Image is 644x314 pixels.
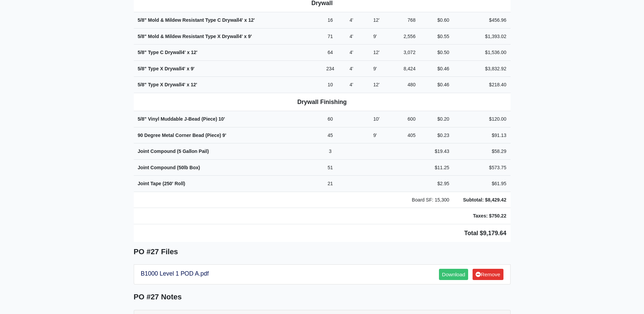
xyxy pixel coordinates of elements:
[187,50,190,55] span: x
[396,45,420,61] td: 3,072
[182,50,186,55] span: 4'
[373,34,377,39] span: 9'
[141,270,209,277] a: B1000 Level 1 POD A.pdf
[373,66,377,71] span: 9'
[396,127,420,143] td: 405
[453,77,510,93] td: $218.40
[453,143,510,160] td: $58.29
[315,127,346,143] td: 45
[315,176,346,192] td: 21
[138,66,195,71] strong: 5/8" Type X Drywall
[187,82,189,87] span: x
[248,17,255,23] span: 12'
[138,165,200,170] strong: Joint Compound (50lb Box)
[396,60,420,77] td: 8,424
[420,143,453,160] td: $19.43
[373,82,379,87] span: 12'
[396,111,420,127] td: 600
[396,77,420,93] td: 480
[453,159,510,176] td: $573.75
[373,116,379,122] span: 10'
[373,17,379,23] span: 12'
[191,66,195,71] span: 9'
[315,28,346,45] td: 71
[420,176,453,192] td: $2.95
[420,28,453,45] td: $0.55
[453,60,510,77] td: $3,832.92
[350,34,353,39] span: 4'
[396,28,420,45] td: 2,556
[439,269,468,280] a: Download
[453,208,510,224] td: Taxes: $750.22
[138,82,197,87] strong: 5/8" Type X Drywall
[473,269,503,280] a: Remove
[453,111,510,127] td: $120.00
[420,77,453,93] td: $0.46
[453,45,510,61] td: $1,536.00
[373,133,377,138] span: 9'
[239,17,243,23] span: 4'
[315,60,346,77] td: 234
[138,17,255,23] strong: 5/8" Mold & Mildew Resistant Type C Drywall
[134,224,511,242] td: Total $9,179.64
[350,66,353,71] span: 4'
[191,50,197,55] span: 12'
[453,127,510,143] td: $91.13
[412,197,449,203] span: Board SF: 15,300
[373,50,379,55] span: 12'
[138,50,198,55] strong: 5/8" Type C Drywall
[191,82,197,87] span: 12'
[138,116,225,122] strong: 5/8" Vinyl Muddable J-Bead (Piece)
[350,50,353,55] span: 4'
[248,34,252,39] span: 9'
[315,143,346,160] td: 3
[244,17,247,23] span: x
[420,127,453,143] td: $0.23
[315,159,346,176] td: 51
[315,77,346,93] td: 10
[453,28,510,45] td: $1,393.02
[396,12,420,29] td: 768
[297,99,347,105] b: Drywall Finishing
[420,159,453,176] td: $11.25
[350,17,353,23] span: 4'
[350,82,353,87] span: 4'
[138,34,252,39] strong: 5/8" Mold & Mildew Resistant Type X Drywall
[219,116,225,122] span: 10'
[244,34,247,39] span: x
[239,34,243,39] span: 4'
[315,12,346,29] td: 16
[420,60,453,77] td: $0.46
[134,247,511,256] h5: PO #27 Files
[420,45,453,61] td: $0.50
[420,12,453,29] td: $0.60
[453,12,510,29] td: $456.96
[138,133,226,138] strong: 90 Degree Metal Corner Bead (Piece)
[315,45,346,61] td: 64
[138,181,185,186] strong: Joint Tape (250' Roll)
[134,293,511,301] h5: PO #27 Notes
[182,66,185,71] span: 4'
[453,192,510,208] td: Subtotal: $8,429.42
[187,66,189,71] span: x
[138,149,209,154] strong: Joint Compound (5 Gallon Pail)
[453,176,510,192] td: $61.95
[315,111,346,127] td: 60
[420,111,453,127] td: $0.20
[222,133,226,138] span: 9'
[182,82,185,87] span: 4'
